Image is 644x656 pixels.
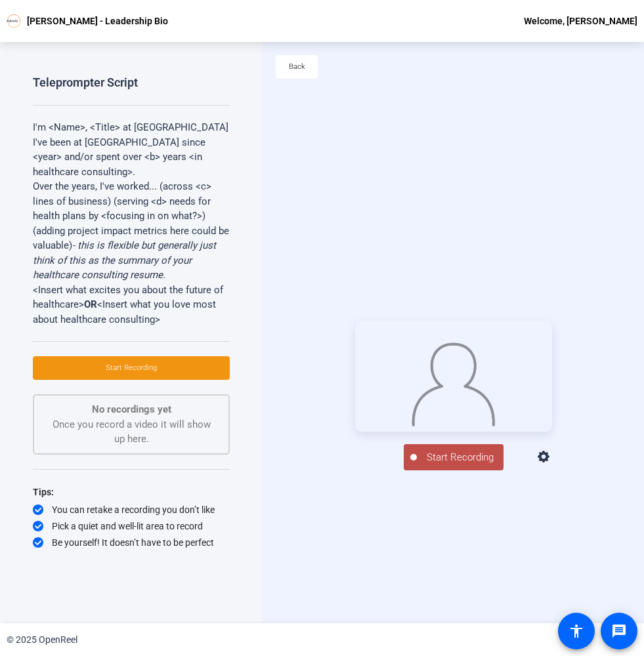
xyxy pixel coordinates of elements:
[33,520,230,533] div: Pick a quiet and well-lit area to record
[33,179,230,283] p: Over the years, I've worked... (across <c> lines of business) (serving <d> needs for health plans...
[276,55,318,79] button: Back
[84,298,97,310] strong: OR
[417,450,504,465] span: Start Recording
[47,402,215,417] p: No recordings yet
[33,536,230,549] div: Be yourself! It doesn’t have to be perfect
[289,57,305,77] span: Back
[611,623,627,639] mat-icon: message
[7,633,77,647] div: © 2025 OpenReel
[106,363,157,372] span: Start Recording
[404,444,504,470] button: Start Recording
[33,135,230,180] p: I've been at [GEOGRAPHIC_DATA] since <year> and/or spent over <b> years <in healthcare consulting>.
[27,13,168,29] p: [PERSON_NAME] - Leadership Bio
[569,623,584,639] mat-icon: accessibility
[411,338,496,426] img: overlay
[33,356,230,380] button: Start Recording
[47,402,215,447] div: Once you record a video it will show up here.
[7,14,20,28] img: OpenReel logo
[33,484,230,500] div: Tips:
[33,503,230,516] div: You can retake a recording you don’t like
[33,239,216,281] em: - this is flexible but generally just think of this as the summary of your healthcare consulting ...
[524,13,637,29] div: Welcome, [PERSON_NAME]
[33,120,230,135] p: I'm <Name>, <Title> at [GEOGRAPHIC_DATA]
[33,75,138,91] div: Teleprompter Script
[33,283,230,327] p: <Insert what excites you about the future of healthcare> <Insert what you love most about healthc...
